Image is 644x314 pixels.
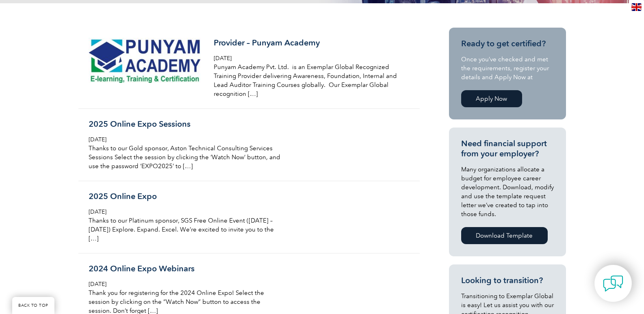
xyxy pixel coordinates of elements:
[603,273,623,294] img: contact-chat.png
[89,119,281,129] h3: 2025 Online Expo Sessions
[89,281,106,288] span: [DATE]
[214,63,406,98] p: Punyam Academy Pvt. Ltd. is an Exemplar Global Recognized Training Provider delivering Awareness,...
[461,165,554,219] p: Many organizations allocate a budget for employee career development. Download, modify and use th...
[214,38,406,48] h3: Provider – Punyam Academy
[78,109,420,181] a: 2025 Online Expo Sessions [DATE] Thanks to our Gold sponsor, Aston Technical Consulting Services ...
[89,136,106,143] span: [DATE]
[631,3,642,11] img: en
[461,275,554,286] h3: Looking to transition?
[89,216,281,243] p: Thanks to our Platinum sponsor, SGS Free Online Event ([DATE] – [DATE]) Explore. Expand. Excel. W...
[461,39,554,49] h3: Ready to get certified?
[461,90,522,107] a: Apply Now
[89,38,201,83] img: PunyamAcademy.com_logo-300x120.jpg
[78,28,420,109] a: Provider – Punyam Academy [DATE] Punyam Academy Pvt. Ltd. is an Exemplar Global Recognized Traini...
[461,139,554,159] h3: Need financial support from your employer?
[89,208,106,215] span: [DATE]
[89,144,281,171] p: Thanks to our Gold sponsor, Aston Technical Consulting Services Sessions Select the session by cl...
[461,55,554,82] p: Once you’ve checked and met the requirements, register your details and Apply Now at
[461,227,548,244] a: Download Template
[12,297,54,314] a: BACK TO TOP
[214,55,232,62] span: [DATE]
[78,181,420,253] a: 2025 Online Expo [DATE] Thanks to our Platinum sponsor, SGS Free Online Event ([DATE] – [DATE]) E...
[89,191,281,201] h3: 2025 Online Expo
[89,264,281,274] h3: 2024 Online Expo Webinars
